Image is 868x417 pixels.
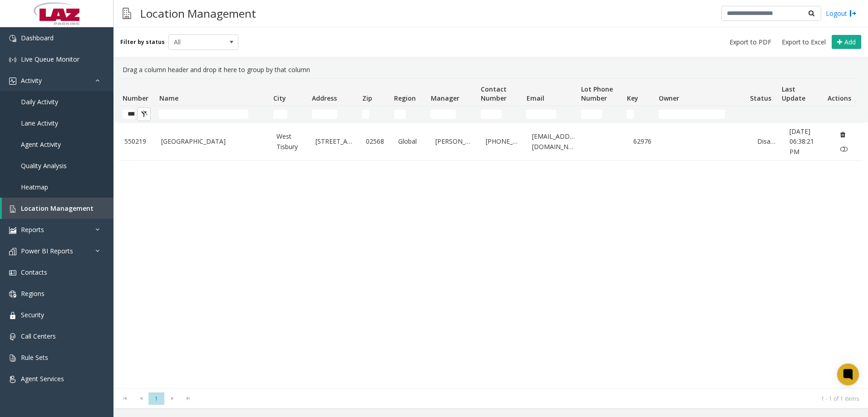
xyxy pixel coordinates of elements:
td: Region Filter [390,106,427,122]
td: Key Filter [623,106,655,122]
span: Daily Activity [21,97,58,106]
span: Live Queue Monitor [21,55,79,63]
span: Contact Number [481,85,507,102]
span: Agent Services [21,374,64,383]
span: All [169,35,224,49]
span: Call Centers [21,332,56,340]
span: City [273,94,286,102]
span: Power BI Reports [21,247,73,255]
button: Add [832,35,861,49]
input: Email Filter [526,110,556,119]
th: Actions [824,79,856,106]
td: Owner Filter [655,106,746,122]
img: 'icon' [9,248,16,255]
td: Contact Number Filter [477,106,523,122]
span: Regions [21,289,44,298]
span: Agent Activity [21,140,61,149]
img: 'icon' [9,35,16,42]
input: Zip Filter [362,110,370,119]
input: Address Filter [312,110,337,119]
span: Add [844,38,856,46]
h3: Location Management [136,2,261,24]
span: Key [627,94,638,102]
button: Delete [836,127,850,142]
button: Clear [137,107,151,121]
span: Email [527,94,544,102]
td: Zip Filter [359,106,390,122]
span: Last Update [782,85,805,102]
input: Lot Phone Number Filter [581,110,602,119]
td: Status Filter [746,106,778,122]
img: 'icon' [9,312,16,319]
input: Contact Number Filter [481,110,502,119]
a: Disabled [757,136,779,146]
div: Data table [113,78,868,388]
input: Key Filter [626,110,634,119]
span: Lane Activity [21,119,58,127]
td: Actions Filter [824,106,856,122]
a: West Tisbury [276,131,305,152]
img: pageIcon [123,2,131,24]
kendo-pager-info: 1 - 1 of 1 items [202,395,859,402]
span: Address [312,94,337,102]
img: 'icon' [9,78,16,85]
input: Owner Filter [659,110,725,119]
span: Page 1 [148,393,164,405]
a: Location Management [2,198,113,219]
img: 'icon' [9,56,16,63]
td: Lot Phone Number Filter [577,106,623,122]
img: 'icon' [9,376,16,383]
span: Region [394,94,416,102]
a: [EMAIL_ADDRESS][DOMAIN_NAME] [532,131,577,152]
a: [STREET_ADDRESS] [316,136,355,146]
button: Export to PDF [726,36,775,48]
span: Rule Sets [21,353,48,362]
img: 'icon' [9,269,16,276]
a: Global [398,136,424,146]
label: Filter by status [120,38,165,46]
span: [DATE] 06:38:21 PM [789,127,814,156]
span: Export to PDF [730,38,771,47]
span: Contacts [21,268,47,276]
span: Quality Analysis [21,161,67,170]
th: Status [746,79,778,106]
a: 02568 [366,136,387,146]
a: 550219 [124,136,150,146]
a: [GEOGRAPHIC_DATA] [161,136,266,146]
button: Enable [836,142,853,156]
span: Reports [21,225,44,234]
img: 'icon' [9,227,16,234]
img: 'icon' [9,333,16,340]
a: [DATE] 06:38:21 PM [789,126,824,157]
td: City Filter [270,106,308,122]
img: 'icon' [9,354,16,362]
td: Address Filter [308,106,359,122]
span: Owner [659,94,679,102]
td: Last Update Filter [778,106,824,122]
img: 'icon' [9,205,16,213]
input: Region Filter [394,110,406,119]
input: Name Filter [159,110,248,119]
a: [PHONE_NUMBER] [486,136,521,146]
span: Zip [362,94,372,102]
div: Drag a column header and drop it here to group by that column [119,61,863,78]
td: Name Filter [155,106,269,122]
input: City Filter [273,110,287,119]
span: Name [159,94,178,102]
span: Security [21,310,44,319]
span: Activity [21,76,42,85]
button: Export to Excel [778,36,829,48]
img: 'icon' [9,291,16,298]
a: [PERSON_NAME] [435,136,475,146]
a: Logout [826,9,857,18]
span: Export to Excel [782,38,826,47]
td: Email Filter [523,106,577,122]
input: Manager Filter [430,110,456,119]
span: Heatmap [21,183,48,191]
a: 62976 [633,136,655,146]
span: Number [123,94,148,102]
span: Lot Phone Number [581,85,613,102]
td: Number Filter [119,106,155,122]
img: logout [849,9,857,18]
span: Location Management [21,204,94,213]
